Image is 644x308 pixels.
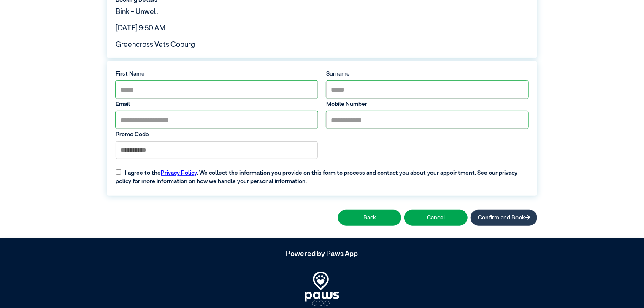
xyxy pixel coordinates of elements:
[116,8,158,16] span: Bink - Unwell
[338,210,401,225] button: Back
[116,130,318,139] label: Promo Code
[404,210,468,225] button: Cancel
[305,272,339,308] img: PawsApp
[116,100,318,108] label: Email
[111,163,533,186] label: I agree to the . We collect the information you provide on this form to process and contact you a...
[107,250,537,259] h5: Powered by Paws App
[116,70,318,78] label: First Name
[326,100,528,108] label: Mobile Number
[116,41,195,49] span: Greencross Vets Coburg
[116,25,165,32] span: [DATE] 9:50 AM
[471,210,537,225] button: Confirm and Book
[116,169,121,175] input: I agree to thePrivacy Policy. We collect the information you provide on this form to process and ...
[326,70,528,78] label: Surname
[161,170,197,176] a: Privacy Policy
